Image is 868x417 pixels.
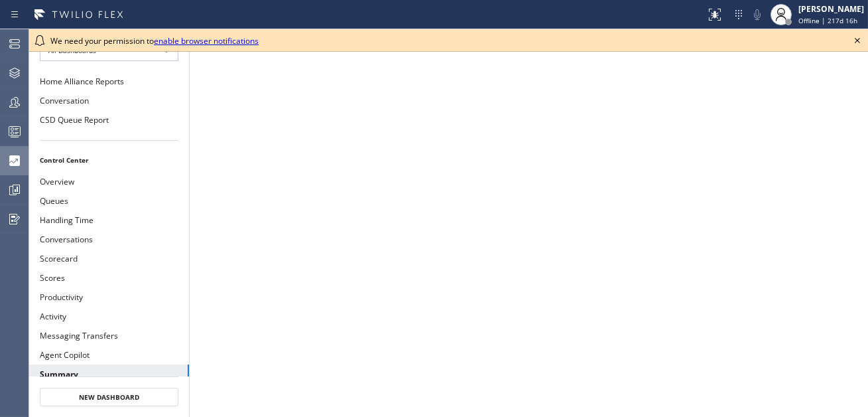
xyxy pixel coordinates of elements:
[798,3,864,15] div: [PERSON_NAME]
[29,288,189,307] button: Productivity
[29,345,189,365] button: Agent Copilot
[29,210,189,230] button: Handling Time
[29,72,189,91] button: Home Alliance Reports
[29,230,189,249] button: Conversations
[798,16,857,25] span: Offline | 217d 16h
[190,29,868,417] iframe: dashboard_9f6bb337dffe
[748,5,767,24] button: Mute
[29,365,189,384] button: Summary
[40,388,178,406] button: New Dashboard
[29,91,189,110] button: Conversation
[29,172,189,191] button: Overview
[29,307,189,326] button: Activity
[50,35,259,46] span: We need your permission to
[29,191,189,210] button: Queues
[29,326,189,345] button: Messaging Transfers
[29,268,189,288] button: Scores
[29,151,189,169] li: Control Center
[29,110,189,129] button: CSD Queue Report
[29,249,189,268] button: Scorecard
[154,35,259,46] a: enable browser notifications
